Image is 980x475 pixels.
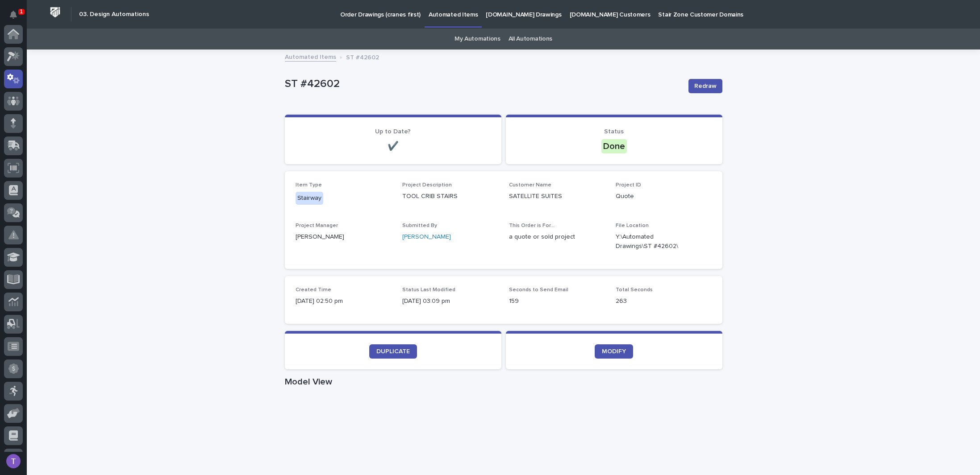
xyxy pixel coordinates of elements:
[509,223,555,228] span: This Order is For...
[602,348,626,355] span: MODIFY
[455,29,500,50] a: My Automations
[616,232,690,251] : Y:\Automated Drawings\ST #42602\
[402,182,452,188] span: Project Description
[509,192,605,201] p: SATELLITE SUITES
[285,78,681,91] p: ST #42602
[79,11,149,18] h2: 03. Design Automations
[376,348,410,355] span: DUPLICATE
[616,182,641,188] span: Project ID
[296,297,392,306] p: [DATE] 02:50 pm
[402,287,455,293] span: Status Last Modified
[402,223,437,228] span: Submitted By
[509,232,605,242] p: a quote or sold project
[402,232,451,242] a: [PERSON_NAME]
[616,287,653,293] span: Total Seconds
[601,139,627,153] div: Done
[369,344,417,359] a: DUPLICATE
[688,79,722,93] button: Redraw
[47,4,63,21] img: Workspace Logo
[20,8,23,15] p: 1
[285,376,722,387] h1: Model View
[616,297,712,306] p: 263
[296,232,392,242] p: [PERSON_NAME]
[509,297,605,306] p: 159
[296,192,323,205] div: Stairway
[604,128,624,135] span: Status
[509,182,551,188] span: Customer Name
[616,223,649,228] span: File Location
[11,11,23,25] div: Notifications1
[616,192,712,201] p: Quote
[595,344,633,359] a: MODIFY
[296,287,331,293] span: Created Time
[509,287,568,293] span: Seconds to Send Email
[4,5,23,24] button: Notifications
[509,29,552,50] a: All Automations
[346,52,379,62] p: ST #42602
[296,223,338,228] span: Project Manager
[296,141,491,152] p: ✔️
[285,51,336,62] a: Automated Items
[375,128,411,135] span: Up to Date?
[296,182,322,188] span: Item Type
[4,452,23,471] button: users-avatar
[402,192,498,201] p: TOOL CRIB STAIRS
[694,82,717,91] span: Redraw
[402,297,498,306] p: [DATE] 03:09 pm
